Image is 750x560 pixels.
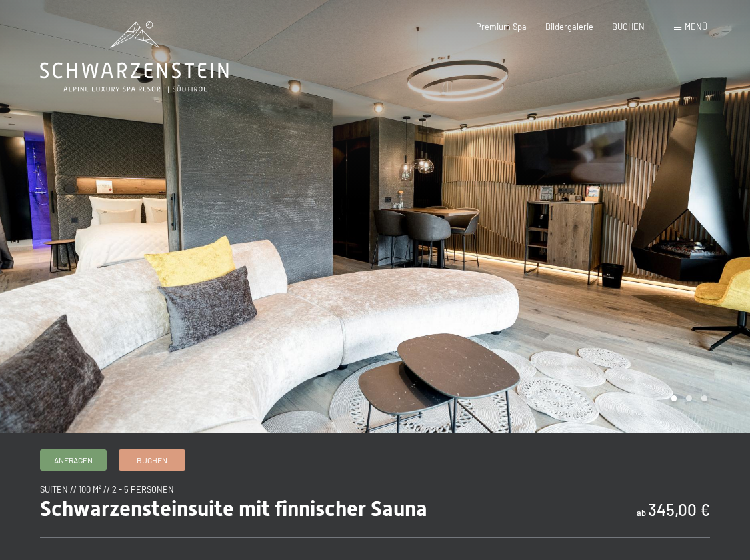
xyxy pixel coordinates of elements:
[54,455,93,466] span: Anfragen
[40,484,174,495] span: Suiten // 100 m² // 2 - 5 Personen
[476,21,527,32] a: Premium Spa
[648,500,710,519] b: 345,00 €
[40,496,427,521] span: Schwarzensteinsuite mit finnischer Sauna
[41,450,106,470] a: Anfragen
[685,21,707,32] span: Menü
[612,21,645,32] a: BUCHEN
[545,21,593,32] a: Bildergalerie
[637,507,646,518] span: ab
[119,450,185,470] a: Buchen
[137,455,167,466] span: Buchen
